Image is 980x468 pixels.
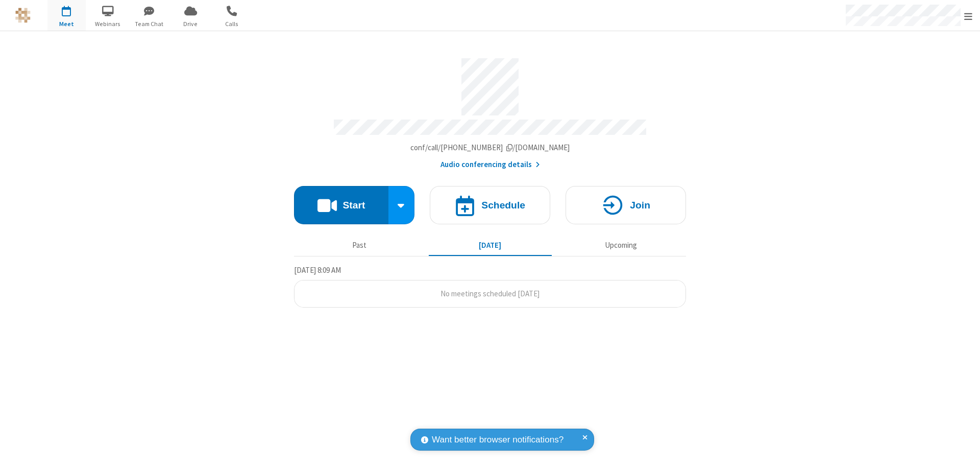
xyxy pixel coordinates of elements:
[298,236,421,255] button: Past
[410,142,570,154] button: Copy my meeting room linkCopy my meeting room link
[15,8,31,23] img: QA Selenium DO NOT DELETE OR CHANGE
[342,200,365,210] h4: Start
[440,159,540,171] button: Audio conferencing details
[213,19,251,29] span: Calls
[294,265,341,275] span: [DATE] 8:09 AM
[630,200,650,210] h4: Join
[171,19,210,29] span: Drive
[89,19,127,29] span: Webinars
[410,143,570,152] span: Copy my meeting room link
[432,433,563,447] span: Want better browser notifications?
[294,186,388,224] button: Start
[481,200,525,210] h4: Schedule
[388,186,415,224] div: Start conference options
[294,51,686,171] section: Account details
[429,236,552,255] button: [DATE]
[130,19,168,29] span: Team Chat
[566,186,686,224] button: Join
[47,19,86,29] span: Meet
[559,236,682,255] button: Upcoming
[440,289,540,298] span: No meetings scheduled [DATE]
[294,264,686,308] section: Today's Meetings
[430,186,550,224] button: Schedule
